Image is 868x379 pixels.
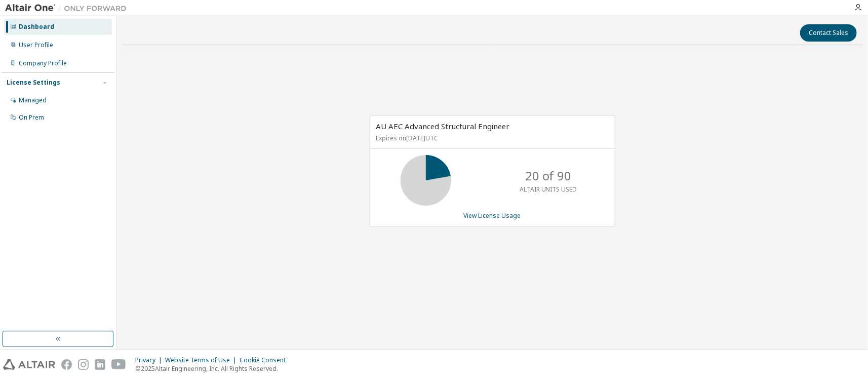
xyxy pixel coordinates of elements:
img: instagram.svg [78,359,89,370]
p: 20 of 90 [525,167,572,184]
img: youtube.svg [111,359,126,370]
div: Managed [19,96,47,104]
div: Company Profile [19,59,67,67]
img: facebook.svg [61,359,72,370]
button: Contact Sales [800,24,857,42]
div: License Settings [7,79,60,87]
p: ALTAIR UNITS USED [520,185,577,194]
img: Altair One [5,3,132,13]
div: Cookie Consent [240,356,292,364]
p: © 2025 Altair Engineering, Inc. All Rights Reserved. [135,364,292,373]
div: Dashboard [19,23,54,31]
p: Expires on [DATE] UTC [376,134,606,142]
div: Privacy [135,356,165,364]
div: On Prem [19,113,44,122]
img: linkedin.svg [95,359,105,370]
img: altair_logo.svg [3,359,55,370]
span: AU AEC Advanced Structural Engineer [376,121,510,131]
div: Website Terms of Use [165,356,240,364]
a: View License Usage [464,211,521,220]
div: User Profile [19,41,53,49]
